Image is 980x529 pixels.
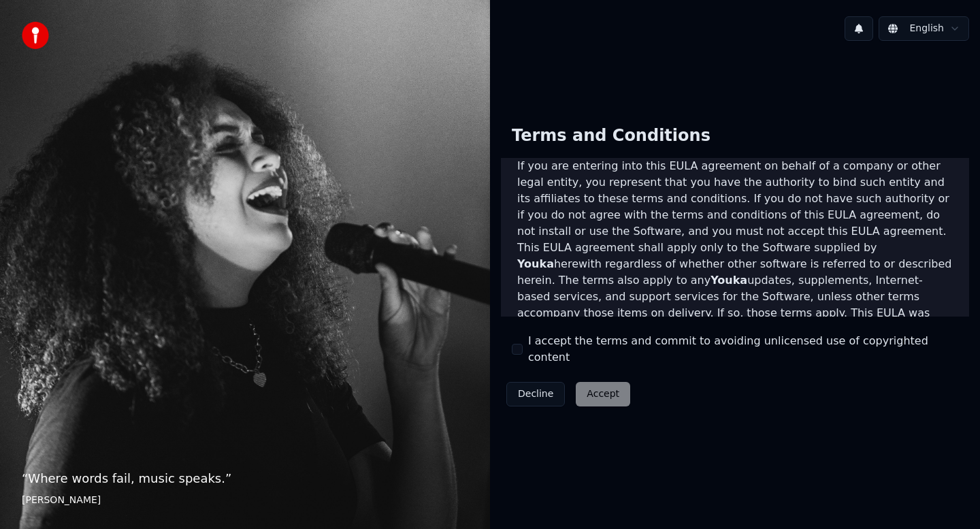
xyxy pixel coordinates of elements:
span: Youka [710,274,747,287]
p: This EULA agreement shall apply only to the Software supplied by herewith regardless of whether o... [517,240,953,338]
p: If you are entering into this EULA agreement on behalf of a company or other legal entity, you re... [517,158,953,240]
label: I accept the terms and commit to avoiding unlicensed use of copyrighted content [528,333,958,366]
div: Terms and Conditions [501,114,721,158]
img: youka [22,22,49,49]
button: Decline [506,382,565,406]
p: “ Where words fail, music speaks. ” [22,469,468,488]
footer: [PERSON_NAME] [22,494,468,507]
span: Youka [517,257,554,270]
